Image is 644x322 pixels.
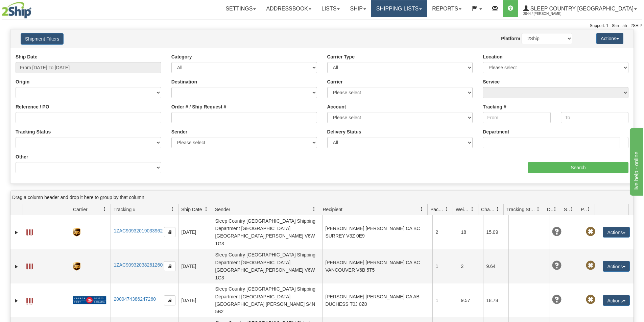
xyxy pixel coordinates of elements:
span: Pickup Not Assigned [586,227,595,237]
img: 8 - UPS [73,228,80,237]
button: Actions [603,227,630,238]
td: 9.57 [458,283,483,318]
a: Tracking Status filter column settings [532,203,544,215]
td: Sleep Country [GEOGRAPHIC_DATA] Shipping Department [GEOGRAPHIC_DATA] [GEOGRAPHIC_DATA] [PERSON_N... [212,283,322,318]
label: Location [483,53,502,60]
td: 2 [458,249,483,283]
label: Carrier Type [327,53,355,60]
a: Ship [345,0,371,17]
a: 1ZAC90932038261260 [114,262,163,268]
span: Recipient [323,206,342,213]
span: Pickup Not Assigned [586,261,595,270]
label: Tracking Status [16,128,51,135]
label: Account [327,103,346,110]
label: Carrier [327,78,343,85]
td: Sleep Country [GEOGRAPHIC_DATA] Shipping Department [GEOGRAPHIC_DATA] [GEOGRAPHIC_DATA][PERSON_NA... [212,249,322,283]
span: Delivery Status [547,206,553,213]
label: Sender [171,128,187,135]
a: Label [26,295,33,305]
label: Order # / Ship Request # [171,103,226,110]
td: 1 [432,283,458,318]
a: Sleep Country [GEOGRAPHIC_DATA] 2044 / [PERSON_NAME] [518,0,642,17]
div: grid grouping header [10,191,634,204]
a: 1ZAC90932019033962 [114,228,163,233]
img: 20 - Canada Post [73,296,106,304]
a: Expand [13,263,20,270]
label: Category [171,53,192,60]
span: Pickup Status [581,206,587,213]
a: Packages filter column settings [441,203,453,215]
label: Ship Date [16,53,38,60]
a: Charge filter column settings [492,203,503,215]
span: Unknown [552,261,562,270]
button: Copy to clipboard [164,261,175,271]
td: [DATE] [178,249,212,283]
button: Shipment Filters [21,33,64,45]
a: Shipping lists [371,0,427,17]
div: Support: 1 - 855 - 55 - 2SHIP [2,23,642,29]
img: 8 - UPS [73,262,80,271]
td: 18.78 [483,283,508,318]
span: Tracking # [114,206,136,213]
a: Ship Date filter column settings [200,203,212,215]
a: 2009474386247260 [114,296,156,302]
label: Origin [16,78,29,85]
button: Actions [596,33,623,44]
label: Service [483,78,500,85]
span: 2044 / [PERSON_NAME] [523,10,574,17]
td: 15.09 [483,215,508,249]
input: To [561,112,628,123]
a: Label [26,261,33,271]
span: Sleep Country [GEOGRAPHIC_DATA] [529,6,634,11]
span: Weight [456,206,470,213]
span: Charge [481,206,495,213]
a: Sender filter column settings [308,203,320,215]
a: Shipment Issues filter column settings [566,203,578,215]
td: [PERSON_NAME] [PERSON_NAME] CA BC SURREY V3Z 0E9 [322,215,432,249]
span: Sender [215,206,230,213]
span: Ship Date [181,206,202,213]
a: Tracking # filter column settings [167,203,178,215]
iframe: chat widget [628,126,643,195]
button: Copy to clipboard [164,295,175,305]
span: Unknown [552,227,562,237]
a: Delivery Status filter column settings [549,203,561,215]
a: Lists [316,0,345,17]
a: Expand [13,297,20,304]
input: Search [528,162,628,173]
span: Pickup Not Assigned [586,295,595,304]
span: Carrier [73,206,88,213]
a: Settings [220,0,261,17]
td: 2 [432,215,458,249]
label: Department [483,128,509,135]
a: Addressbook [261,0,316,17]
td: 1 [432,249,458,283]
span: Packages [430,206,445,213]
div: live help - online [5,4,63,12]
button: Copy to clipboard [164,227,175,237]
span: Unknown [552,295,562,304]
span: Shipment Issues [564,206,570,213]
label: Tracking # [483,103,506,110]
td: [PERSON_NAME] [PERSON_NAME] CA BC VANCOUVER V6B 5T5 [322,249,432,283]
label: Reference / PO [16,103,49,110]
td: [DATE] [178,283,212,318]
td: [PERSON_NAME] [PERSON_NAME] CA AB DUCHESS T0J 0Z0 [322,283,432,318]
td: [DATE] [178,215,212,249]
label: Destination [171,78,197,85]
button: Actions [603,261,630,272]
a: Reports [427,0,467,17]
a: Pickup Status filter column settings [583,203,595,215]
button: Actions [603,295,630,306]
span: Tracking Status [506,206,536,213]
label: Platform [501,35,520,42]
img: logo2044.jpg [2,2,31,19]
label: Other [16,153,28,160]
a: Weight filter column settings [467,203,478,215]
a: Expand [13,229,20,236]
td: 9.64 [483,249,508,283]
a: Label [26,226,33,237]
input: From [483,112,550,123]
a: Carrier filter column settings [99,203,111,215]
td: 18 [458,215,483,249]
